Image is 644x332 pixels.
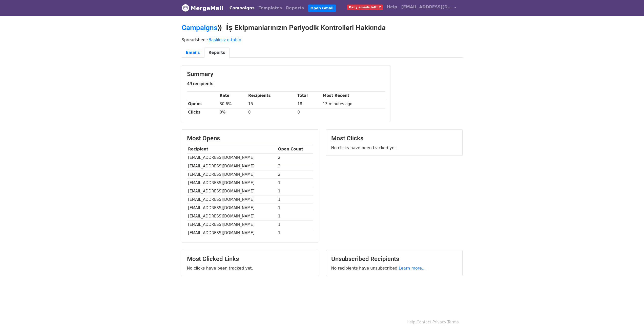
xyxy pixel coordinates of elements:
[187,135,313,142] h3: Most Opens
[331,255,457,263] h3: Unsubscribed Recipients
[187,170,277,179] td: [EMAIL_ADDRESS][DOMAIN_NAME]
[331,135,457,142] h3: Most Clicks
[277,179,313,187] td: 1
[331,145,457,150] p: No clicks have been tracked yet.
[296,100,321,108] td: 18
[345,2,385,12] a: Daily emails left: 2
[187,100,218,108] th: Opens
[447,320,459,324] a: Terms
[277,229,313,237] td: 1
[399,2,459,14] a: [EMAIL_ADDRESS][DOMAIN_NAME]
[277,212,313,220] td: 1
[187,145,277,153] th: Recipient
[247,100,296,108] td: 15
[187,162,277,170] td: [EMAIL_ADDRESS][DOMAIN_NAME]
[182,24,217,32] a: Campaigns
[277,187,313,195] td: 1
[187,179,277,187] td: [EMAIL_ADDRESS][DOMAIN_NAME]
[296,92,321,100] th: Total
[277,145,313,153] th: Open Count
[187,255,313,263] h3: Most Clicked Links
[322,92,385,100] th: Most Recent
[218,92,247,100] th: Rate
[187,81,385,86] h5: 49 recipients
[385,2,399,12] a: Help
[296,108,321,117] td: 0
[247,92,296,100] th: Recipients
[187,212,277,220] td: [EMAIL_ADDRESS][DOMAIN_NAME]
[407,320,415,324] a: Help
[277,170,313,179] td: 2
[182,48,204,58] a: Emails
[347,5,383,10] span: Daily emails left: 2
[247,108,296,117] td: 0
[432,320,446,324] a: Privacy
[331,265,457,271] p: No recipients have unsubscribed.
[417,320,431,324] a: Contact
[187,220,277,229] td: [EMAIL_ADDRESS][DOMAIN_NAME]
[277,195,313,204] td: 1
[187,187,277,195] td: [EMAIL_ADDRESS][DOMAIN_NAME]
[187,195,277,204] td: [EMAIL_ADDRESS][DOMAIN_NAME]
[277,162,313,170] td: 2
[218,108,247,117] td: 0%
[187,153,277,162] td: [EMAIL_ADDRESS][DOMAIN_NAME]
[187,108,218,117] th: Clicks
[277,153,313,162] td: 2
[204,48,230,58] a: Reports
[284,3,306,13] a: Reports
[322,100,385,108] td: 13 minutes ago
[209,37,241,42] a: Başlıksız e-tablo
[187,229,277,237] td: [EMAIL_ADDRESS][DOMAIN_NAME]
[277,220,313,229] td: 1
[187,204,277,212] td: [EMAIL_ADDRESS][DOMAIN_NAME]
[182,4,189,12] img: MergeMail logo
[308,5,336,12] a: Open Gmail
[399,266,426,271] a: Learn more...
[227,3,257,13] a: Campaigns
[187,265,313,271] p: No clicks have been tracked yet.
[277,204,313,212] td: 1
[187,71,385,78] h3: Summary
[182,3,223,13] a: MergeMail
[401,4,452,10] span: [EMAIL_ADDRESS][DOMAIN_NAME]
[218,100,247,108] td: 30.6%
[257,3,284,13] a: Templates
[182,37,463,42] p: Spreadsheet:
[182,24,463,32] h2: ⟫ İş Ekipmanlarınızın Periyodik Kontrolleri Hakkında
